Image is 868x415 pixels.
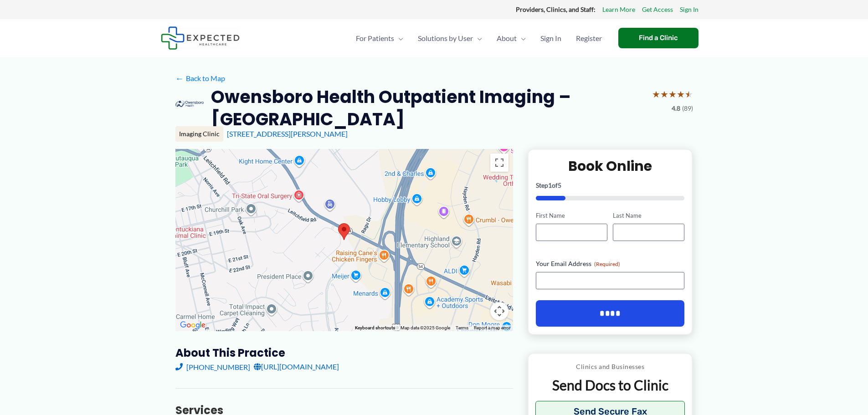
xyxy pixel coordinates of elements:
span: ★ [677,86,685,102]
a: Register [569,22,609,54]
button: Toggle fullscreen view [490,154,508,172]
p: Clinics and Businesses [535,361,685,373]
h3: About this practice [175,346,513,360]
span: 5 [558,181,561,189]
img: Google [178,319,208,331]
a: Sign In [680,4,699,15]
div: Imaging Clinic [175,126,223,142]
a: [URL][DOMAIN_NAME] [254,360,339,374]
span: Menu Toggle [394,22,403,54]
label: Last Name [613,211,684,220]
h2: Owensboro Health Outpatient Imaging – [GEOGRAPHIC_DATA] [211,86,645,131]
span: Map data ©2025 Google [401,325,450,330]
a: Solutions by UserMenu Toggle [411,22,489,54]
img: Expected Healthcare Logo - side, dark font, small [161,26,240,50]
a: For PatientsMenu Toggle [349,22,411,54]
a: Sign In [533,22,569,54]
span: ★ [660,86,668,102]
span: ★ [685,86,693,102]
span: Menu Toggle [473,22,482,54]
strong: Providers, Clinics, and Staff: [516,5,596,13]
a: [PHONE_NUMBER] [175,360,250,374]
a: AboutMenu Toggle [489,22,533,54]
p: Send Docs to Clinic [535,376,685,394]
label: First Name [536,211,607,220]
span: For Patients [356,22,394,54]
span: Register [576,22,602,54]
p: Step of [536,182,685,189]
a: ←Back to Map [175,72,225,85]
span: ★ [668,86,677,102]
h2: Book Online [536,157,685,175]
span: (Required) [594,261,620,267]
span: Sign In [540,22,561,54]
span: ← [175,74,184,82]
a: Get Access [642,4,673,15]
span: Menu Toggle [517,22,526,54]
span: 4.8 [672,102,680,114]
button: Map camera controls [490,302,508,320]
a: Report a map error [474,325,510,330]
nav: Primary Site Navigation [349,22,609,54]
span: 1 [548,181,552,189]
span: About [497,22,517,54]
label: Your Email Address [536,259,685,268]
a: [STREET_ADDRESS][PERSON_NAME] [227,129,348,138]
a: Learn More [602,4,635,15]
a: Find a Clinic [618,28,699,48]
button: Keyboard shortcuts [355,325,395,331]
span: (89) [682,102,693,114]
a: Terms [456,325,468,330]
span: Solutions by User [418,22,473,54]
a: Open this area in Google Maps (opens a new window) [178,319,208,331]
span: ★ [652,86,660,102]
